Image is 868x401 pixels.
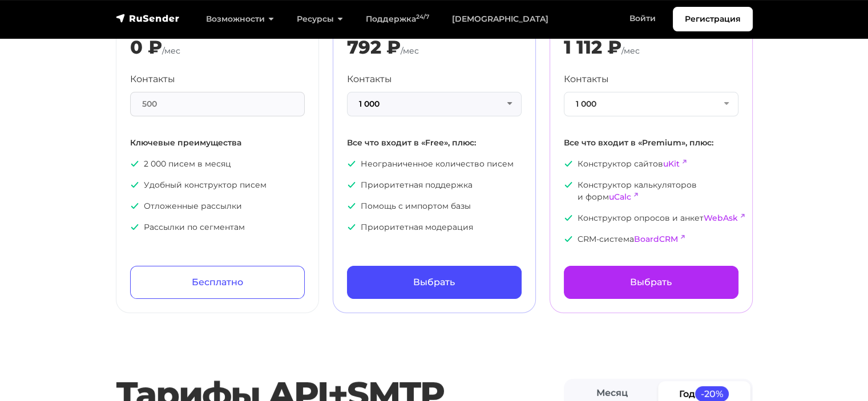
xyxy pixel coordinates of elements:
img: RuSender [116,13,180,24]
div: 792 ₽ [347,37,401,58]
img: icon-ok.svg [564,159,573,168]
img: icon-ok.svg [130,201,139,210]
img: icon-ok.svg [347,159,356,168]
a: Возможности [195,7,285,31]
a: Выбрать [564,266,738,299]
a: Регистрация [673,7,753,31]
sup: 24/7 [416,13,429,21]
p: Помощь с импортом базы [347,200,522,212]
button: 1 000 [564,92,738,116]
p: Ключевые преимущества [130,137,305,149]
label: Контакты [347,72,392,86]
p: Конструктор сайтов [564,158,738,170]
p: Конструктор калькуляторов и форм [564,179,738,203]
span: /мес [401,46,419,56]
a: Войти [618,7,667,30]
p: Приоритетная поддержка [347,179,522,191]
a: Выбрать [347,266,522,299]
p: Отложенные рассылки [130,200,305,212]
a: [DEMOGRAPHIC_DATA] [441,7,560,31]
p: Конструктор опросов и анкет [564,212,738,224]
img: icon-ok.svg [347,180,356,189]
button: 1 000 [347,92,522,116]
img: icon-ok.svg [347,201,356,210]
a: Бесплатно [130,266,305,299]
img: icon-ok.svg [564,234,573,244]
p: Неограниченное количество писем [347,158,522,170]
img: icon-ok.svg [130,222,139,232]
p: Все что входит в «Free», плюс: [347,137,522,149]
div: 1 112 ₽ [564,37,621,58]
img: icon-ok.svg [130,159,139,168]
p: Все что входит в «Premium», плюс: [564,137,738,149]
img: icon-ok.svg [564,213,573,222]
span: /мес [162,46,180,56]
span: /мес [621,46,640,56]
div: 0 ₽ [130,37,162,58]
a: Ресурсы [285,7,354,31]
p: Рассылки по сегментам [130,221,305,233]
p: 2 000 писем в месяц [130,158,305,170]
a: uKit [663,159,680,169]
label: Контакты [130,72,175,86]
img: icon-ok.svg [130,180,139,189]
p: CRM-система [564,233,738,245]
label: Контакты [564,72,609,86]
a: uCalc [609,192,631,202]
a: Поддержка24/7 [354,7,441,31]
img: icon-ok.svg [564,180,573,189]
p: Приоритетная модерация [347,221,522,233]
a: WebAsk [704,213,738,223]
img: icon-ok.svg [347,222,356,232]
a: BoardCRM [634,234,678,244]
p: Удобный конструктор писем [130,179,305,191]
